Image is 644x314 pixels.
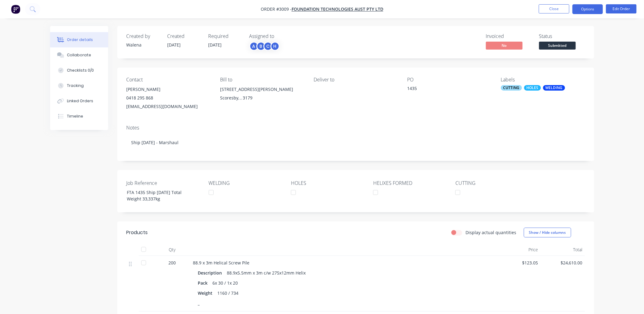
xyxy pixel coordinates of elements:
[67,52,91,58] div: Collaborate
[249,42,280,51] button: ABCH
[486,42,523,49] span: No
[496,244,541,256] div: Price
[292,6,383,12] a: Foundation Technologies Aust Pty Ltd
[127,33,160,39] div: Created by
[198,289,215,297] div: Weight
[606,4,637,13] button: Edit Order
[220,77,304,83] div: Bill to
[154,244,191,256] div: Qty
[524,228,571,237] button: Show / Hide columns
[210,278,241,287] div: 6x 30 / 1x 20
[209,179,285,187] label: WELDING
[220,94,304,102] div: Scoresby, , 3179
[539,4,569,13] button: Close
[501,77,585,83] div: Labels
[67,68,94,73] div: Checklists 0/0
[270,42,280,51] div: H
[486,33,532,39] div: Invoiced
[50,63,108,78] button: Checklists 0/0
[127,94,210,102] div: 0418 295 868
[524,85,541,91] div: HOLES
[466,229,517,236] label: Display actual quantities
[407,77,491,83] div: PO
[50,93,108,109] button: Linked Orders
[127,102,210,111] div: [EMAIL_ADDRESS][DOMAIN_NAME]
[50,47,108,63] button: Collaborate
[543,260,583,266] span: $24,610.00
[539,42,576,51] button: Submitted
[67,114,83,119] div: Timeline
[193,260,250,266] span: 88.9 x 3m Helical Screw Pile
[539,33,585,39] div: Status
[50,32,108,47] button: Order details
[220,85,304,94] div: [STREET_ADDRESS][PERSON_NAME]
[220,85,304,105] div: [STREET_ADDRESS][PERSON_NAME]Scoresby, , 3179
[127,133,585,152] div: Ship [DATE] - Marshaul
[198,299,207,308] div: _
[50,78,108,93] button: Tracking
[127,229,148,236] div: Products
[501,85,522,91] div: CUTTING
[127,85,210,111] div: [PERSON_NAME]0418 295 868[EMAIL_ADDRESS][DOMAIN_NAME]
[127,85,210,94] div: [PERSON_NAME]
[127,77,210,83] div: Contact
[541,244,585,256] div: Total
[67,83,84,88] div: Tracking
[127,125,585,131] div: Notes
[167,33,201,39] div: Created
[215,289,241,297] div: 1160 / 734
[249,42,259,51] div: A
[127,42,160,48] div: Walena
[407,85,484,94] div: 1435
[127,179,203,187] label: Job Reference
[67,98,93,104] div: Linked Orders
[263,42,273,51] div: C
[169,260,176,266] span: 200
[198,268,225,277] div: Description
[291,179,367,187] label: HOLES
[539,42,576,49] span: Submitted
[314,77,397,83] div: Deliver to
[455,179,532,187] label: CUTTING
[261,6,292,12] span: Order #3009 -
[50,109,108,124] button: Timeline
[373,179,450,187] label: HELIXES FORMED
[11,5,20,14] img: Factory
[198,278,210,287] div: Pack
[167,42,181,48] span: [DATE]
[572,4,603,14] button: Options
[122,188,198,203] div: FTA 1435 Ship [DATE] Total Weight 33,337kg
[67,37,93,43] div: Order details
[499,260,538,266] span: $123.05
[225,268,308,277] div: 88.9x5.5mm x 3m c/w 275x12mm Helix
[543,85,565,91] div: WELDING
[208,33,242,39] div: Required
[256,42,266,51] div: B
[249,33,311,39] div: Assigned to
[208,42,222,48] span: [DATE]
